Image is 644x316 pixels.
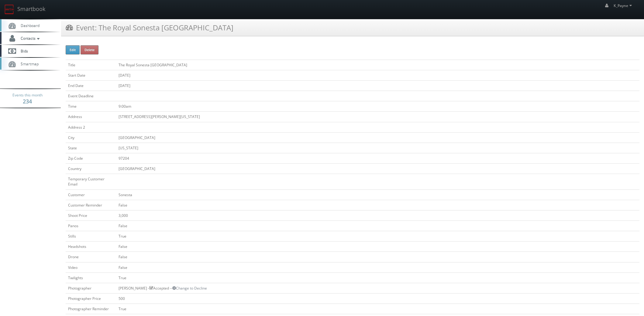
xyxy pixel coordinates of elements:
[66,241,116,252] td: Headshots
[116,293,639,304] td: 500
[66,112,116,122] td: Address
[116,200,639,210] td: False
[66,273,116,283] td: Twilights
[66,101,116,112] td: Time
[116,132,639,143] td: [GEOGRAPHIC_DATA]
[66,70,116,80] td: Start Date
[614,3,634,8] span: K_Payne
[18,48,28,54] span: Bids
[81,45,98,54] button: Delete
[116,283,639,293] td: [PERSON_NAME] - Accepted --
[116,153,639,163] td: 97204
[116,60,639,70] td: The Royal Sonesta [GEOGRAPHIC_DATA]
[66,283,116,293] td: Photographer
[66,80,116,91] td: End Date
[116,210,639,221] td: 3,000
[66,221,116,231] td: Panos
[116,164,639,174] td: [GEOGRAPHIC_DATA]
[116,252,639,262] td: False
[66,231,116,241] td: Stills
[66,200,116,210] td: Customer Reminder
[66,304,116,314] td: Photographer Reminder
[116,70,639,80] td: [DATE]
[116,143,639,153] td: [US_STATE]
[116,101,639,112] td: 9:00am
[23,98,32,105] strong: 234
[18,61,39,66] span: Smartmap
[66,164,116,174] td: Country
[66,174,116,189] td: Temporary Customer Email
[116,304,639,314] td: True
[116,262,639,273] td: False
[66,45,80,54] button: Edit
[66,252,116,262] td: Drone
[18,36,41,41] span: Contacts
[66,91,116,101] td: Event Deadline
[66,122,116,132] td: Address 2
[116,221,639,231] td: False
[66,22,233,33] h3: Event: The Royal Sonesta [GEOGRAPHIC_DATA]
[66,60,116,70] td: Title
[66,189,116,200] td: Customer
[116,241,639,252] td: False
[116,112,639,122] td: [STREET_ADDRESS][PERSON_NAME][US_STATE]
[18,23,40,28] span: Dashboard
[116,273,639,283] td: True
[66,143,116,153] td: State
[116,80,639,91] td: [DATE]
[66,293,116,304] td: Photographer Price
[66,210,116,221] td: Shoot Price
[116,189,639,200] td: Sonesta
[66,153,116,163] td: Zip Code
[116,231,639,241] td: True
[66,262,116,273] td: Video
[66,132,116,143] td: City
[172,286,207,291] a: Change to Decline
[5,5,14,14] img: smartbook-logo.png
[12,92,43,98] span: Events this month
